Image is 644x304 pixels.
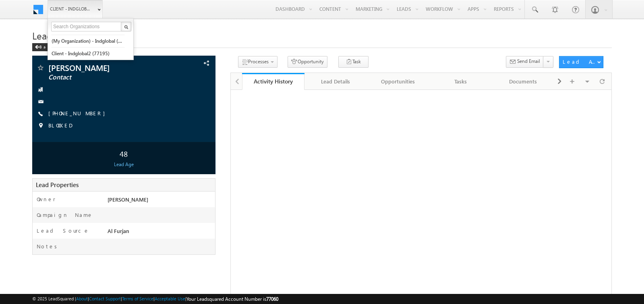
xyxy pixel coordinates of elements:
[34,146,213,161] div: 48
[32,43,61,51] div: Back
[34,161,213,168] div: Lead Age
[48,73,162,81] span: Contact
[242,73,304,90] a: Activity History
[492,73,555,90] a: Documents
[186,296,278,302] span: Your Leadsquared Account Number is
[51,22,122,31] input: Search Organizations
[430,73,492,90] a: Tasks
[37,196,56,203] label: Owner
[499,77,547,86] div: Documents
[304,73,367,90] a: Lead Details
[338,56,369,68] button: Task
[559,56,603,68] button: Lead Actions
[51,47,125,60] a: Client - indglobal2 (77195)
[563,58,597,65] div: Lead Actions
[37,227,89,234] label: Lead Source
[76,296,88,301] a: About
[367,73,430,90] a: Opportunities
[32,29,84,42] span: Lead Details
[48,64,162,72] span: [PERSON_NAME]
[48,110,109,118] span: [PHONE_NUMBER]
[108,196,148,203] span: [PERSON_NAME]
[106,227,215,238] div: Al Furjan
[436,77,485,86] div: Tasks
[155,296,185,301] a: Acceptable Use
[248,58,269,65] span: Processes
[37,211,93,219] label: Campaign Name
[50,5,92,13] span: Client - indglobal1 (77060)
[32,43,65,50] a: Back
[51,35,125,47] a: (My Organization) - indglobal (48060)
[248,77,298,85] div: Activity History
[124,25,128,29] img: Search
[37,243,60,250] label: Notes
[36,181,79,189] span: Lead Properties
[374,77,422,86] div: Opportunities
[266,296,278,302] span: 77060
[48,122,72,130] span: BLOCKED
[506,56,544,68] button: Send Email
[32,295,278,303] span: © 2025 LeadSquared | | | | |
[122,296,153,301] a: Terms of Service
[311,77,360,86] div: Lead Details
[288,56,327,68] button: Opportunity
[89,296,121,301] a: Contact Support
[517,58,540,65] span: Send Email
[238,56,277,68] button: Processes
